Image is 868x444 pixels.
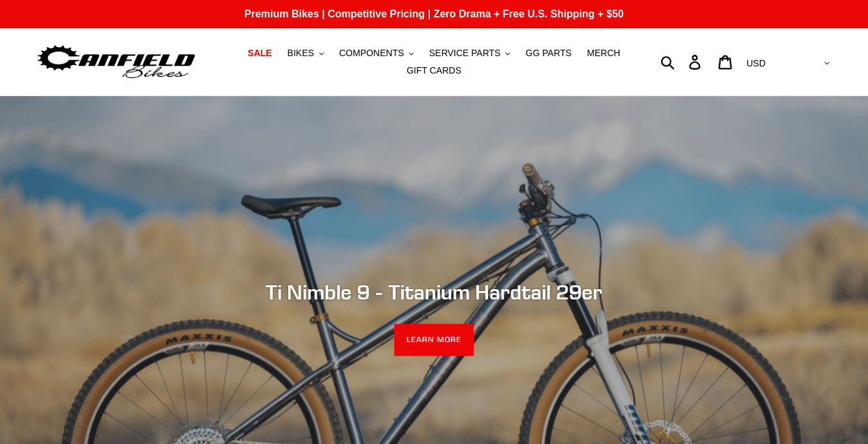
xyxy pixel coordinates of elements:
[429,48,500,59] span: SERVICE PARTS
[580,45,626,62] a: MERCH
[333,45,420,62] button: COMPONENTS
[394,324,474,356] a: LEARN MORE
[407,65,461,76] span: GIFT CARDS
[339,48,404,59] span: COMPONENTS
[525,48,571,59] span: GG PARTS
[82,280,787,305] h2: Ti Nimble 9 - Titanium Hardtail 29er
[519,45,578,62] a: GG PARTS
[587,48,620,59] span: MERCH
[281,45,330,62] button: BIKES
[423,45,516,62] button: SERVICE PARTS
[241,45,278,62] a: SALE
[288,48,314,59] span: BIKES
[36,42,197,83] img: Canfield Bikes
[248,48,271,59] span: SALE
[400,62,468,79] a: GIFT CARDS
